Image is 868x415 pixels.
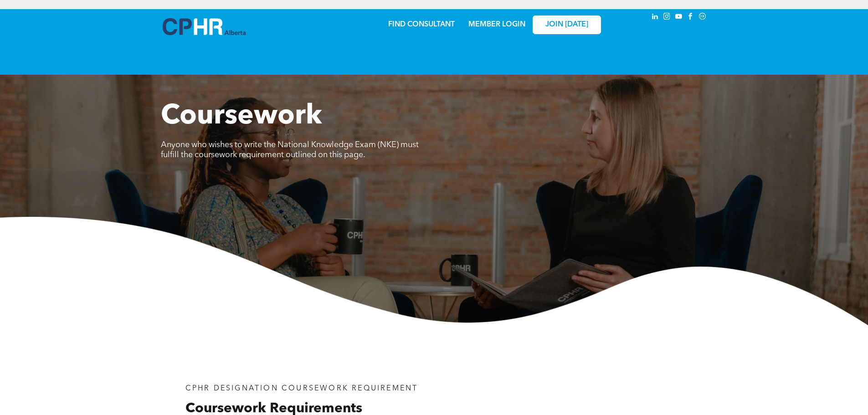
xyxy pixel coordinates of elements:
a: youtube [674,11,684,24]
a: linkedin [650,11,660,24]
a: instagram [662,11,672,24]
span: Coursework [161,103,322,130]
a: facebook [686,11,696,24]
a: JOIN [DATE] [533,15,601,34]
a: FIND CONSULTANT [388,21,455,28]
span: Anyone who wishes to write the National Knowledge Exam (NKE) must fulfill the coursework requirem... [161,141,419,159]
a: Social network [698,11,708,24]
span: CPHR DESIGNATION COURSEWORK REQUIREMENT [185,385,418,392]
a: MEMBER LOGIN [468,21,525,28]
img: A blue and white logo for cp alberta [163,18,246,35]
span: JOIN [DATE] [545,20,588,29]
